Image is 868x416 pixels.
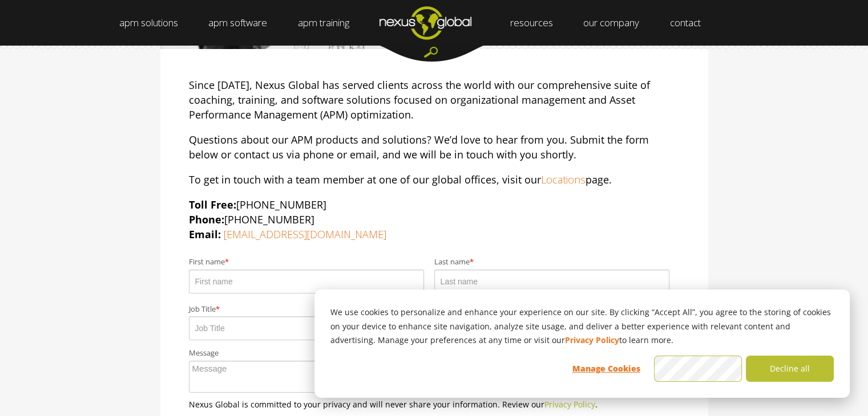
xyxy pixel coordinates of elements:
p: We use cookies to personalize and enhance your experience on our site. By clicking “Accept All”, ... [330,305,834,348]
span: Job Title [189,305,216,314]
a: Privacy Policy [544,399,595,410]
input: Job Title [189,316,424,340]
strong: Toll Free: [189,198,236,211]
span: First name [189,258,225,267]
span: Last name [434,258,470,267]
button: Manage Cookies [562,356,650,382]
strong: Email: [189,227,221,241]
a: [EMAIL_ADDRESS][DOMAIN_NAME] [224,227,386,241]
p: Since [DATE], Nexus Global has served clients across the world with our comprehensive suite of co... [189,78,680,122]
a: Locations [541,173,586,186]
p: Questions about our APM products and solutions? We’d love to hear from you. Submit the form below... [189,132,680,162]
button: Accept all [654,356,742,382]
input: First name [189,270,424,293]
p: Nexus Global is committed to your privacy and will never share your information. Review our . [189,398,680,410]
button: Decline all [746,356,834,382]
strong: Phone: [189,213,224,226]
p: [PHONE_NUMBER] [PHONE_NUMBER] [189,197,680,242]
input: Last name [434,270,669,293]
p: To get in touch with a team member at one of our global offices, visit our page. [189,172,680,187]
span: Message [189,349,219,358]
div: Cookie banner [314,289,850,398]
a: Privacy Policy [565,333,619,348]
